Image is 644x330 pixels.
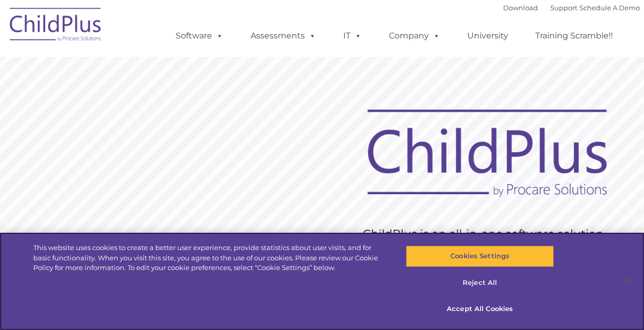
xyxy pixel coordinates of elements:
[379,26,450,46] a: Company
[550,4,577,12] a: Support
[240,26,326,46] a: Assessments
[503,4,538,12] a: Download
[333,26,372,46] a: IT
[406,272,554,294] button: Reject All
[406,298,554,320] button: Accept All Cookies
[457,26,518,46] a: University
[406,245,554,267] button: Cookies Settings
[165,26,234,46] a: Software
[616,269,639,292] button: Close
[525,26,623,46] a: Training Scramble!!
[579,4,640,12] a: Schedule A Demo
[503,4,640,12] font: |
[5,1,107,52] img: ChildPlus by Procare Solutions
[33,243,386,273] div: This website uses cookies to create a better user experience, provide statistics about user visit...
